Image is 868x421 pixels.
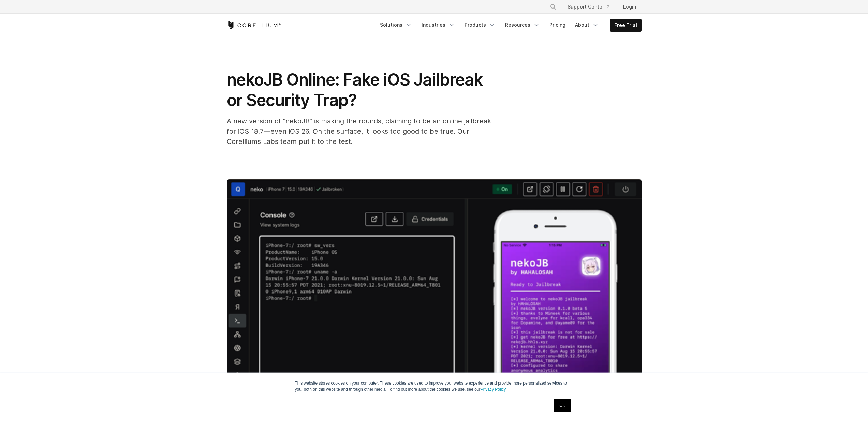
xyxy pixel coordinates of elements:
a: Industries [417,19,459,31]
div: Navigation Menu [542,1,642,13]
button: Search [547,1,559,13]
a: Pricing [545,19,570,31]
a: Support Center [562,1,615,13]
div: Navigation Menu [376,19,642,32]
p: This website stores cookies on your computer. These cookies are used to improve your website expe... [295,380,573,392]
a: Products [460,19,500,31]
a: Login [618,1,642,13]
a: About [571,19,603,31]
a: Solutions [376,19,416,31]
a: Privacy Policy. [481,387,507,392]
a: OK [554,399,571,412]
a: Free Trial [610,19,641,31]
span: nekoJB Online: Fake iOS Jailbreak or Security Trap? [227,70,483,110]
a: Resources [501,19,544,31]
a: Corellium Home [227,21,281,29]
span: A new version of “nekoJB” is making the rounds, claiming to be an online jailbreak for iOS 18.7—e... [227,117,491,146]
